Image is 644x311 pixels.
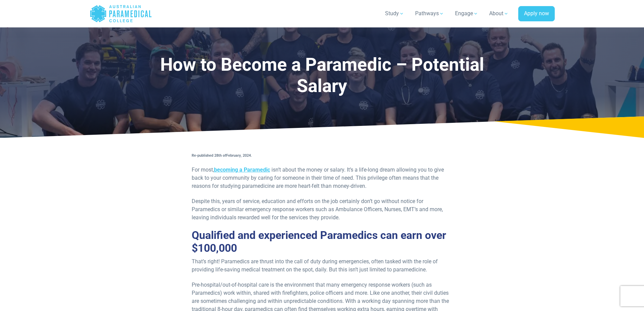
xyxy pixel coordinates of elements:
strong: Re-published 28th of , 2024. [192,153,252,158]
b: February [226,153,241,158]
a: Study [381,4,408,23]
p: For most, isn’t about the money or salary. It’s a life-long dream allowing you to give back to yo... [192,166,453,190]
p: Despite this, years of service, education and efforts on the job certainly don’t go without notic... [192,197,453,222]
p: That’s right! Paramedics are thrust into the call of duty during emergencies, often tasked with t... [192,258,453,274]
a: Apply now [518,6,555,22]
a: About [485,4,513,23]
a: becoming a Paramedic [214,166,270,173]
h1: How to Become a Paramedic – Potential Salary [148,54,497,97]
a: Australian Paramedical College [90,3,152,25]
a: Pathways [411,4,448,23]
a: Engage [451,4,482,23]
h2: Qualified and experienced Paramedics can earn over $100,000 [192,229,453,255]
